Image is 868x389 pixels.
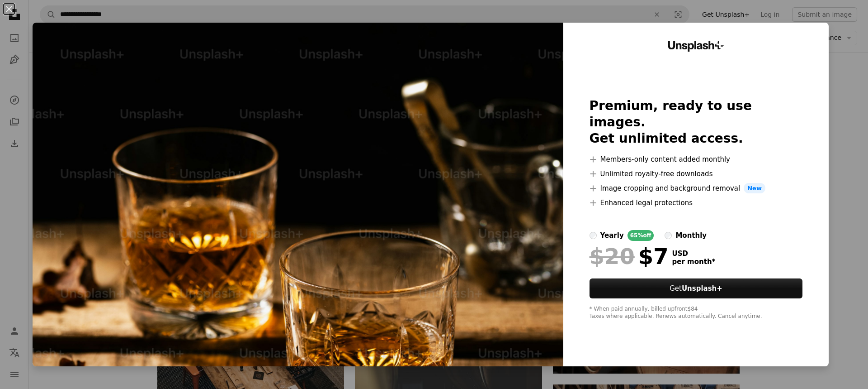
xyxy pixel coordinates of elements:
[672,258,716,266] span: per month *
[627,230,654,241] div: 65% off
[590,98,803,147] h2: Premium, ready to use images. Get unlimited access.
[590,245,635,268] span: $20
[590,279,803,298] button: GetUnsplash+
[590,183,803,194] li: Image cropping and background removal
[665,232,672,239] input: monthly
[590,168,803,179] li: Unlimited royalty-free downloads
[590,197,803,208] li: Enhanced legal protections
[744,183,765,194] span: New
[682,284,722,293] strong: Unsplash+
[590,154,803,165] li: Members-only content added monthly
[600,230,624,241] div: yearly
[672,250,716,258] span: USD
[590,306,803,320] div: * When paid annually, billed upfront $84 Taxes where applicable. Renews automatically. Cancel any...
[590,232,597,239] input: yearly65%off
[675,230,707,241] div: monthly
[590,245,669,268] div: $7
